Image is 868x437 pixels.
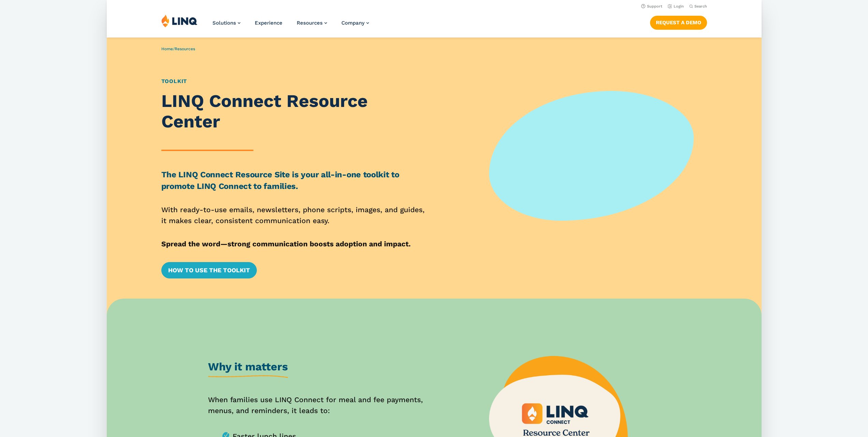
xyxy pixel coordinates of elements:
a: Login [667,4,683,9]
a: Solutions [212,20,240,26]
nav: Button Navigation [650,14,707,29]
p: When families use LINQ Connect for meal and fee payments, menus, and reminders, it leads to: [208,394,426,416]
a: Toolkit [161,78,187,84]
a: Resources [297,20,327,26]
img: LINQ | K‑12 Software [161,14,197,27]
a: Company [341,20,369,26]
a: Support [641,4,662,9]
span: Resources [297,20,323,26]
strong: The LINQ Connect Resource Site is your all-in-one toolkit to promote LINQ Connect to families. [161,170,399,191]
a: Home [161,46,173,51]
span: Search [694,4,707,9]
span: / [161,46,195,51]
strong: Why it matters [208,360,288,373]
span: Solutions [212,20,236,26]
p: With ready-to-use emails, newsletters, phone scripts, images, and guides, it makes clear, consist... [161,204,426,226]
a: Experience [255,20,282,26]
button: Open Search Bar [689,4,707,9]
nav: Primary Navigation [212,14,369,37]
strong: Spread the word—strong communication boosts adoption and impact. [161,240,411,248]
nav: Utility Navigation [107,2,762,10]
span: Company [341,20,365,26]
a: How to Use the Toolkit [161,262,257,278]
h1: LINQ Connect Resource Center [161,91,426,132]
a: Resources [175,46,195,51]
a: Request a Demo [650,16,707,29]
